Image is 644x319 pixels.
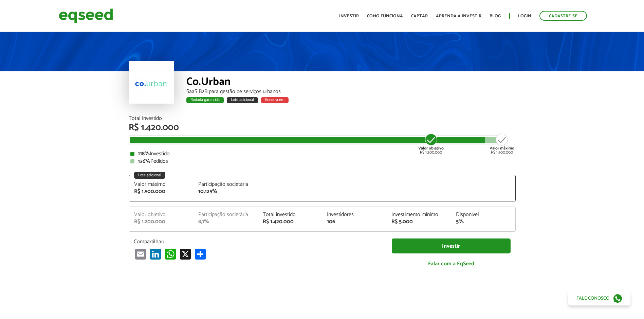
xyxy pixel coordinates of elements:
div: Investimento mínimo [391,212,446,217]
a: Investir [392,238,511,254]
div: R$ 1.200.000 [134,219,188,225]
div: Total Investido [129,116,516,121]
div: Participação societária [198,212,253,217]
a: Email [134,248,147,260]
div: Rodada garantida [186,97,224,103]
a: Captar [411,14,428,18]
div: SaaS B2B para gestão de serviços urbanos [186,89,516,94]
div: Investidores [327,212,381,217]
div: Lote adicional [134,172,165,179]
a: Aprenda a investir [436,14,481,18]
p: Compartilhar: [134,238,382,245]
div: R$ 1.420.000 [129,123,516,132]
a: Fale conosco [568,291,630,305]
strong: Valor máximo [490,145,514,152]
div: 8,1% [198,219,253,225]
div: Valor máximo [134,182,188,187]
div: Investido [130,151,514,157]
a: X [179,248,192,260]
strong: 118% [138,149,150,158]
a: Como funciona [367,14,403,18]
img: EqSeed [59,7,113,25]
a: Cadastre-se [539,11,587,21]
div: 106 [327,219,381,225]
div: Valor objetivo [134,212,188,217]
a: Falar com a EqSeed [392,257,511,271]
a: Compartilhar [194,248,207,260]
div: R$ 1.420.000 [263,219,317,225]
div: Encerra em [261,97,289,103]
div: R$ 1.500.000 [490,133,514,155]
a: WhatsApp [164,248,177,260]
div: Disponível [456,212,510,217]
div: Total investido [263,212,317,217]
a: Investir [339,14,359,18]
div: 5% [456,219,510,225]
a: Login [518,14,531,18]
div: R$ 1.200.000 [418,133,444,155]
div: R$ 5.000 [391,219,446,225]
strong: 136% [138,157,150,166]
div: Participação societária [198,182,253,187]
div: 10,125% [198,189,253,194]
div: Lote adicional [227,97,258,103]
a: LinkedIn [149,248,162,260]
a: Blog [490,14,501,18]
div: Co.Urban [186,76,516,89]
div: Pedidos [130,159,514,164]
div: R$ 1.500.000 [134,189,188,194]
strong: Valor objetivo [418,145,444,152]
